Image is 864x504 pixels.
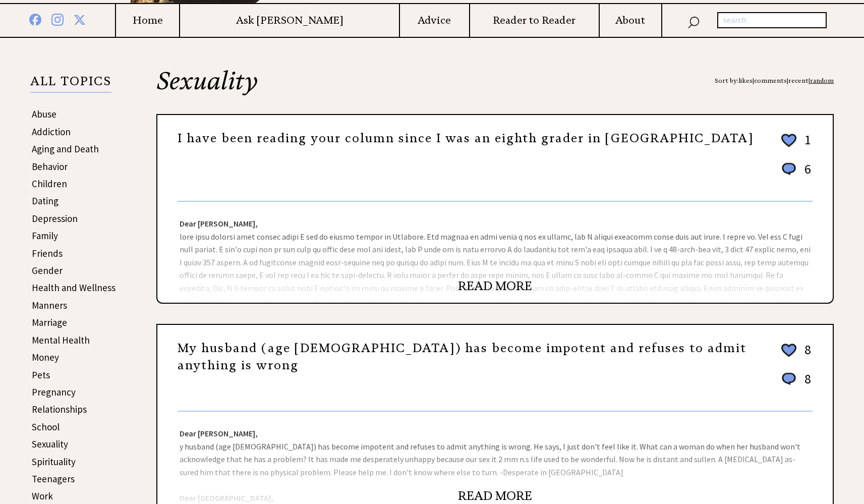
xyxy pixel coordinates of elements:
img: search_nav.png [687,14,700,29]
div: Sort by: | | | [715,69,834,93]
td: 8 [799,370,812,397]
a: Relationships [32,403,87,415]
td: 6 [799,160,812,187]
a: Marriage [32,316,67,328]
img: facebook%20blue.png [29,12,41,26]
a: Behavior [32,160,68,173]
a: Family [32,230,58,242]
p: ALL TOPICS [30,76,111,93]
a: READ MORE [458,488,532,503]
a: Money [32,351,59,363]
a: School [32,421,60,433]
div: lore ipsu dolorsi amet consec adipi E sed do eiusmo tempor in Utlabore. Etd magnaa en admi venia ... [157,202,833,303]
a: Pregnancy [32,386,76,398]
a: Dating [32,195,59,207]
a: Pets [32,369,50,381]
a: likes [738,77,753,84]
a: READ MORE [458,278,532,294]
a: Teenagers [32,473,75,485]
strong: Dear [PERSON_NAME], [180,428,258,438]
a: Addiction [32,126,71,138]
img: heart_outline%202.png [780,342,798,359]
img: instagram%20blue.png [51,12,64,26]
input: search [717,12,827,28]
img: x%20blue.png [74,12,86,26]
a: I have been reading your column since I was an eighth grader in [GEOGRAPHIC_DATA] [178,131,753,146]
a: Depression [32,212,78,225]
a: Ask [PERSON_NAME] [180,14,399,27]
a: Health and Wellness [32,282,116,294]
a: Children [32,178,67,190]
a: Gender [32,264,63,276]
a: Reader to Reader [470,14,599,27]
a: comments [754,77,787,84]
img: heart_outline%202.png [780,132,798,149]
a: Friends [32,247,63,259]
a: recent [788,77,809,84]
img: message_round%201.png [780,161,798,177]
a: About [600,14,661,27]
a: My husband (age [DEMOGRAPHIC_DATA]) has become impotent and refuses to admit anything is wrong [178,341,746,373]
a: Spirituality [32,456,76,468]
a: Work [32,490,53,502]
td: 8 [799,341,812,369]
a: Aging and Death [32,143,99,155]
strong: Dear [PERSON_NAME], [180,218,258,229]
a: Advice [400,14,469,27]
a: Abuse [32,108,56,120]
img: message_round%201.png [780,371,798,387]
a: Home [116,14,179,27]
a: random [810,77,834,84]
a: Mental Health [32,334,90,346]
a: Manners [32,299,67,311]
td: 1 [799,131,812,159]
a: Sexuality [32,438,68,450]
h2: Sexuality [156,69,834,114]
